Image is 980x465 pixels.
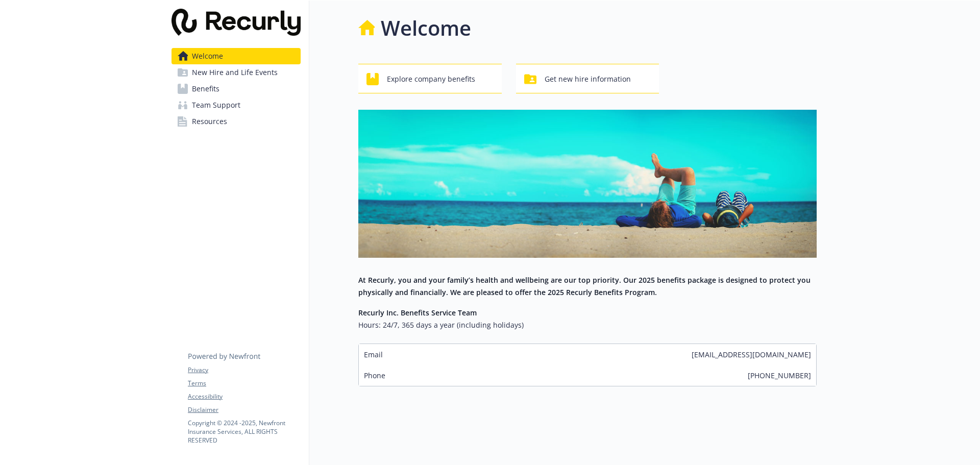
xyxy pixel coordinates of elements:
button: Explore company benefits [358,64,502,93]
a: Welcome [171,48,301,64]
p: Copyright © 2024 - 2025 , Newfront Insurance Services, ALL RIGHTS RESERVED [188,419,300,445]
span: Get new hire information [545,69,631,89]
a: Privacy [188,365,300,375]
a: Disclaimer [188,405,300,414]
a: New Hire and Life Events [171,64,301,81]
img: overview page banner [358,110,817,258]
strong: Recurly Inc. Benefits Service Team [358,308,477,317]
span: Team Support [192,97,240,113]
strong: At Recurly, you and your family’s health and wellbeing are our top priority. Our 2025 benefits pa... [358,275,811,297]
a: Benefits [171,81,301,97]
span: Welcome [192,48,223,64]
span: Email [364,349,383,360]
span: Explore company benefits [387,69,475,89]
a: Accessibility [188,392,300,401]
h6: Hours: 24/7, 365 days a year (including holidays)​ [358,319,817,331]
span: Phone [364,370,385,381]
a: Team Support [171,97,301,113]
span: [PHONE_NUMBER] [748,370,811,381]
h1: Welcome [381,13,471,43]
span: Benefits [192,81,219,97]
a: Resources [171,113,301,130]
a: Terms [188,379,300,388]
span: Resources [192,113,227,130]
span: [EMAIL_ADDRESS][DOMAIN_NAME] [692,349,811,360]
button: Get new hire information [516,64,659,93]
span: New Hire and Life Events [192,64,278,81]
